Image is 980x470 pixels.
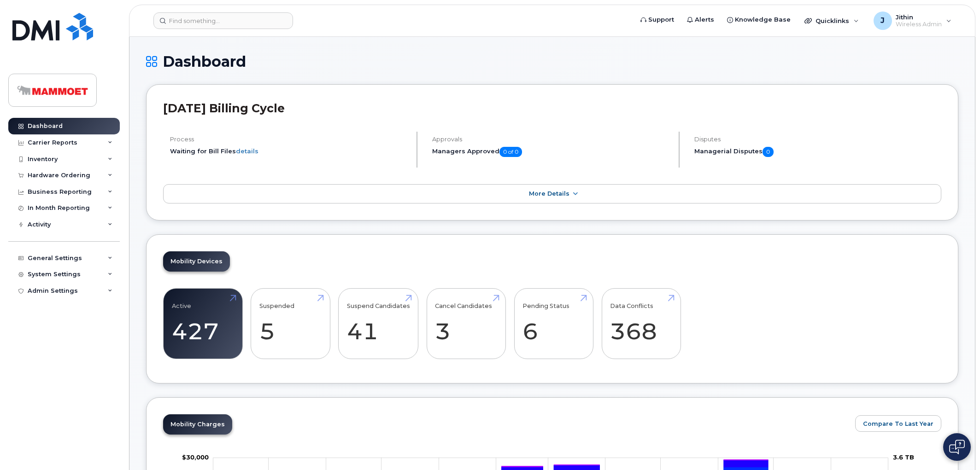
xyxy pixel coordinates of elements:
[172,293,234,354] a: Active 427
[182,453,209,461] tspan: $30,000
[893,453,914,461] tspan: 3.6 TB
[163,101,941,115] h2: [DATE] Billing Cycle
[146,53,958,70] h1: Dashboard
[763,147,774,157] span: 0
[694,147,941,157] h5: Managerial Disputes
[163,251,230,272] a: Mobility Devices
[347,293,410,354] a: Suspend Candidates 41
[182,453,209,461] g: $0
[863,419,933,428] span: Compare To Last Year
[435,293,497,354] a: Cancel Candidates 3
[529,190,569,197] span: More Details
[610,293,672,354] a: Data Conflicts 368
[170,136,409,143] h4: Process
[259,293,322,354] a: Suspended 5
[432,136,671,143] h4: Approvals
[163,414,232,435] a: Mobility Charges
[694,136,941,143] h4: Disputes
[432,147,671,157] h5: Managers Approved
[170,147,409,156] li: Waiting for Bill Files
[855,415,941,432] button: Compare To Last Year
[949,440,965,454] img: Open chat
[236,147,258,155] a: details
[522,293,585,354] a: Pending Status 6
[499,147,522,157] span: 0 of 0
